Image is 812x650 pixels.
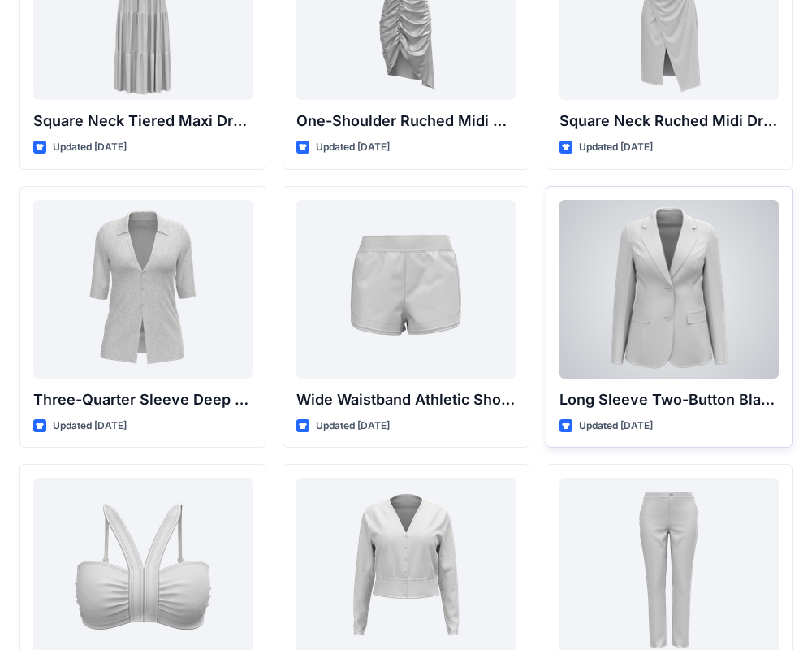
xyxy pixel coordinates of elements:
p: One-Shoulder Ruched Midi Dress with Asymmetrical Hem [296,110,516,132]
p: Long Sleeve Two-Button Blazer with Flap Pockets [559,388,779,411]
p: Three-Quarter Sleeve Deep V-Neck Button-Down Top [33,388,253,411]
p: Updated [DATE] [53,139,127,156]
p: Updated [DATE] [316,139,390,156]
a: Long Sleeve Two-Button Blazer with Flap Pockets [559,200,779,379]
p: Square Neck Tiered Maxi Dress with Ruffle Sleeves [33,110,253,132]
a: Three-Quarter Sleeve Deep V-Neck Button-Down Top [33,200,253,379]
p: Updated [DATE] [579,139,653,156]
p: Wide Waistband Athletic Shorts [296,388,516,411]
p: Updated [DATE] [316,418,390,435]
a: Wide Waistband Athletic Shorts [296,200,516,379]
p: Updated [DATE] [53,418,127,435]
p: Square Neck Ruched Midi Dress with Asymmetrical Hem [559,110,779,132]
p: Updated [DATE] [579,418,653,435]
